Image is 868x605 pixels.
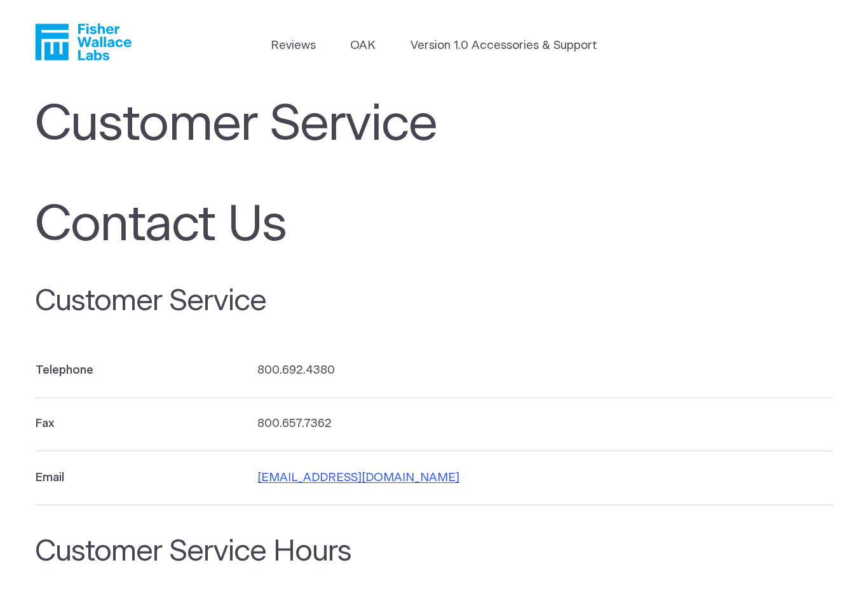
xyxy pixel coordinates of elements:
h1: Customer Service [35,96,564,154]
h3: Customer Service [35,284,587,320]
td: 800.657.7362 [240,397,833,451]
th: Email [35,451,240,505]
td: 800.692.4380 [240,344,833,397]
a: Fisher Wallace [35,24,132,60]
h1: Contact Us [35,196,564,255]
a: Version 1.0 Accessories & Support [410,37,597,55]
h3: Customer Service Hours [35,534,587,570]
th: Fax [35,397,240,451]
th: Telephone [35,344,240,397]
a: Reviews [271,37,316,55]
a: OAK [350,37,376,55]
a: [EMAIL_ADDRESS][DOMAIN_NAME] [257,472,459,484]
